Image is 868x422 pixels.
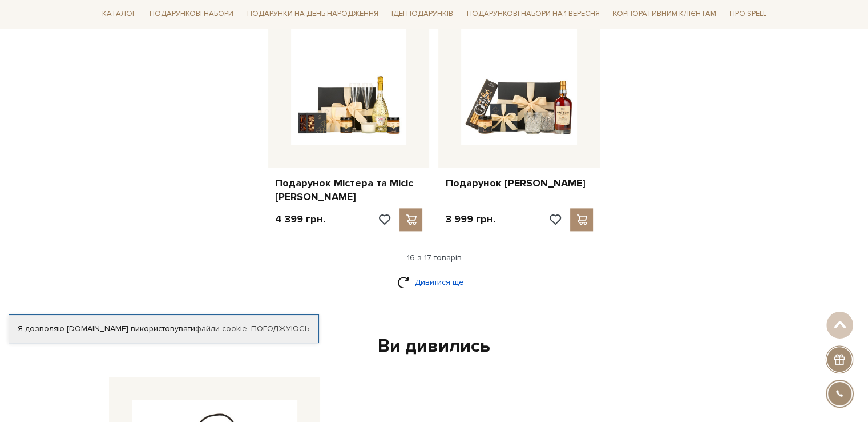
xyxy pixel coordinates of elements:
[104,335,764,359] div: Ви дивились
[195,324,247,333] a: файли cookie
[608,5,721,24] a: Корпоративним клієнтам
[445,213,495,226] p: 3 999 грн.
[9,324,318,334] div: Я дозволяю [DOMAIN_NAME] використовувати
[725,6,771,23] a: Про Spell
[275,213,325,226] p: 4 399 грн.
[387,6,458,23] a: Ідеї подарунків
[251,324,309,334] a: Погоджуюсь
[275,177,423,204] a: Подарунок Містера та Місіс [PERSON_NAME]
[445,177,593,190] a: Подарунок [PERSON_NAME]
[93,253,776,263] div: 16 з 17 товарів
[397,272,471,292] a: Дивитися ще
[98,6,141,23] a: Каталог
[462,5,604,24] a: Подарункові набори на 1 Вересня
[145,6,238,23] a: Подарункові набори
[243,6,383,23] a: Подарунки на День народження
